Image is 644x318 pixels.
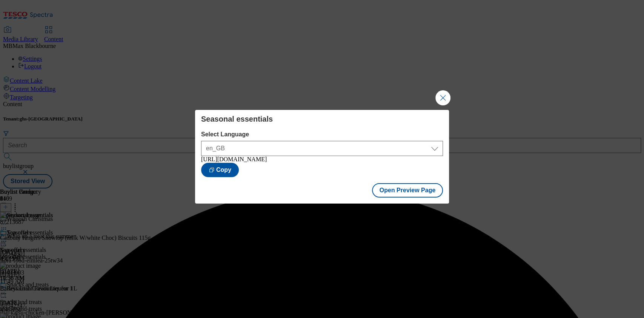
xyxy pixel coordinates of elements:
button: Open Preview Page [372,183,443,198]
button: Copy [201,163,239,177]
div: [URL][DOMAIN_NAME] [201,156,443,163]
label: Select Language [201,131,443,138]
h4: Seasonal essentials [201,114,443,123]
button: Close Modal [435,90,450,105]
div: Modal [195,110,449,204]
